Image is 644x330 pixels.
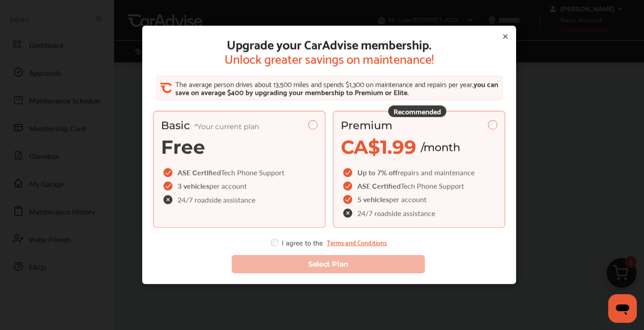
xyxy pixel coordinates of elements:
[341,135,416,159] span: CA$1.99
[343,181,354,190] img: checkIcon.6d469ec1.svg
[175,77,498,98] span: you can save on average $400 by upgrading your membership to Premium or Elite.
[160,82,172,94] img: CA_CheckIcon.cf4f08d4.svg
[271,239,387,246] div: I agree to the
[357,180,401,191] span: ASE Certified
[343,208,354,218] img: check-cross-icon.c68f34ea.svg
[357,167,398,177] span: Up to 7% off
[163,181,174,190] img: checkIcon.6d469ec1.svg
[388,105,446,117] div: Recommended
[389,194,427,204] span: per account
[163,195,174,204] img: check-cross-icon.c68f34ea.svg
[398,167,475,177] span: repairs and maintenance
[209,180,247,191] span: per account
[225,36,434,51] span: Upgrade your CarAdvise membership.
[178,180,209,191] span: 3 vehicles
[225,51,434,65] span: Unlock greater savings on maintenance!
[221,167,284,177] span: Tech Phone Support
[343,195,354,204] img: checkIcon.6d469ec1.svg
[178,196,255,203] span: 24/7 roadside assistance
[195,122,259,131] span: *Your current plan
[401,180,464,191] span: Tech Phone Support
[357,210,435,217] span: 24/7 roadside assistance
[178,167,221,177] span: ASE Certified
[161,119,259,132] span: Basic
[341,119,392,132] span: Premium
[175,77,474,90] span: The average person drives about 13,500 miles and spends $1,300 on maintenance and repairs per year,
[327,239,387,246] a: Terms and Conditions
[357,194,389,204] span: 5 vehicles
[608,294,637,323] iframe: Button to launch messaging window
[343,168,354,177] img: checkIcon.6d469ec1.svg
[421,141,460,154] span: /month
[161,135,205,159] span: Free
[163,168,174,177] img: checkIcon.6d469ec1.svg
